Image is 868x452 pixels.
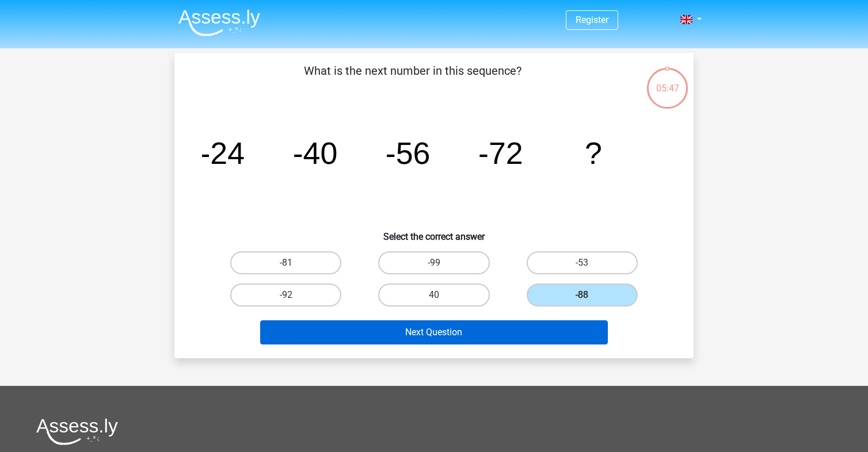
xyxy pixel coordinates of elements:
[293,136,338,170] tspan: -40
[230,284,341,307] label: -92
[527,251,638,274] label: -53
[36,418,118,445] img: Assessly logo
[378,251,489,274] label: -99
[527,284,638,307] label: -88
[378,284,489,307] label: 40
[178,9,260,36] img: Assessly
[478,136,523,170] tspan: -72
[200,136,245,170] tspan: -24
[193,62,632,97] p: What is the next number in this sequence?
[230,251,341,274] label: -81
[646,67,689,95] div: 05:47
[585,136,602,170] tspan: ?
[386,136,431,170] tspan: -56
[576,14,608,25] a: Register
[260,320,608,344] button: Next Question
[193,222,675,242] h6: Select the correct answer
